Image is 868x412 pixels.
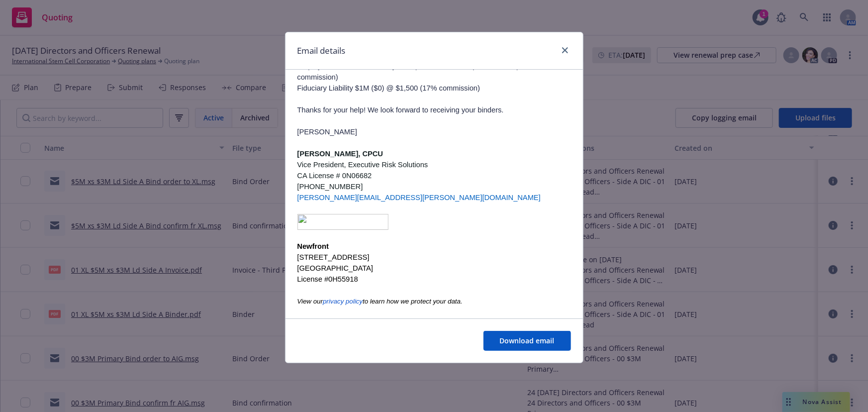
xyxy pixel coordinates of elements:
span: [GEOGRAPHIC_DATA] [297,264,374,272]
span: Newfront [297,242,329,250]
span: Download email [500,336,555,345]
img: image001.png@01DB4C89.99B26F00 [297,214,389,230]
li: Employment Practices Liability $1M ($100K/$150K CA) @ $13,950 (17% commission) [297,61,571,83]
a: close [559,44,571,56]
p: Thanks for your help! We look forward to receiving your binders. [297,104,571,115]
li: Fiduciary Liability $1M ($0) @ $1,500 (17% commission) [297,83,571,94]
p: [PERSON_NAME] [297,126,571,137]
span: View our [297,298,323,305]
span: License #0H55918 [297,275,358,283]
span: to learn how we protect your data. [363,298,463,305]
span: CA License # 0N06682 [297,172,372,180]
a: [PERSON_NAME][EMAIL_ADDRESS][PERSON_NAME][DOMAIN_NAME] [297,194,541,202]
h1: Email details [297,44,346,57]
a: privacy policy [323,297,363,305]
button: Download email [483,331,571,351]
span: privacy policy [323,298,363,305]
span: [STREET_ADDRESS] [297,253,370,261]
span: [PERSON_NAME], CPCU [297,150,384,158]
span: Vice President, Executive Risk Solutions [297,161,428,169]
span: [PHONE_NUMBER] [297,183,363,191]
